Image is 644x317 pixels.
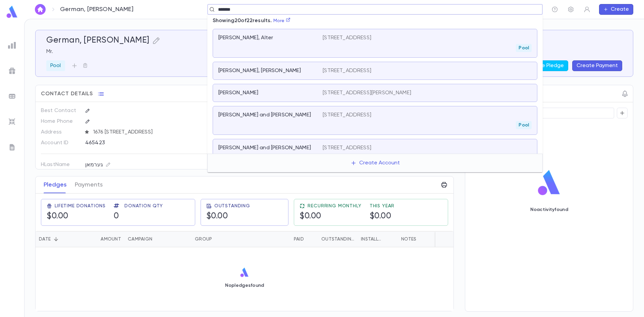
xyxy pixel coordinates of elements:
[300,211,321,221] h5: $0.00
[214,203,250,209] span: Outstanding
[516,45,532,51] span: Pool
[398,231,482,247] div: Notes
[36,231,81,247] div: Date
[8,41,16,49] img: reports_grey.c525e4749d1bce6a11f5fe2a8de1b229.svg
[530,207,568,212] p: No activity found
[60,6,133,13] p: German, [PERSON_NAME]
[47,211,68,221] h5: $0.00
[206,211,228,221] h5: $0.00
[46,36,150,46] h5: German, [PERSON_NAME]
[5,5,19,18] img: logo
[8,118,16,126] img: imports_grey.530a8a0e642e233f2baf0ef88e8c9fcb.svg
[218,112,311,118] p: [PERSON_NAME] and [PERSON_NAME]
[41,116,79,127] p: Home Phone
[345,157,405,169] button: Create Account
[128,231,152,247] div: Campaign
[75,176,103,193] button: Payments
[218,67,301,74] p: [PERSON_NAME], [PERSON_NAME]
[283,234,294,245] button: Sort
[152,234,163,245] button: Sort
[41,127,79,138] p: Address
[51,234,61,245] button: Sort
[523,60,568,71] button: Create Pledge
[8,67,16,75] img: campaigns_grey.99e729a5f7ee94e3726e6486bddda8f1.svg
[323,67,371,74] p: [STREET_ADDRESS]
[212,234,223,245] button: Sort
[46,48,622,55] p: Mr.
[114,211,119,221] h5: 0
[195,231,212,247] div: Group
[384,234,394,245] button: Sort
[124,203,163,209] span: Donation Qty
[50,62,61,69] p: Pool
[361,231,384,247] div: Installments
[8,92,16,100] img: batches_grey.339ca447c9d9533ef1741baa751efc33.svg
[192,231,242,247] div: Group
[101,231,121,247] div: Amount
[85,138,202,148] div: 465423
[225,283,264,288] p: No pledges found
[535,169,563,196] img: logo
[323,35,371,41] p: [STREET_ADDRESS]
[124,231,192,247] div: Campaign
[46,60,65,71] div: Pool
[599,4,633,15] button: Create
[273,18,291,23] a: More
[81,231,124,247] div: Amount
[308,203,361,209] span: Recurring Monthly
[218,145,311,151] p: [PERSON_NAME] and [PERSON_NAME]
[242,231,307,247] div: Paid
[572,60,622,71] button: Create Payment
[218,90,258,96] p: [PERSON_NAME]
[91,129,236,136] span: 1676 [STREET_ADDRESS]
[370,211,391,221] h5: $0.00
[39,231,51,247] div: Date
[370,203,395,209] span: This Year
[44,176,67,193] button: Pledges
[311,234,321,245] button: Sort
[90,234,101,245] button: Sort
[321,231,354,247] div: Outstanding
[307,231,358,247] div: Outstanding
[41,105,79,116] p: Best Contact
[85,161,111,169] div: גערמאן
[323,145,371,151] p: [STREET_ADDRESS]
[323,112,371,118] p: [STREET_ADDRESS]
[41,159,79,170] p: HLastName
[207,15,296,27] p: Showing 20 of 22 results.
[41,138,79,148] p: Account ID
[218,35,273,41] p: [PERSON_NAME], Alter
[401,231,416,247] div: Notes
[516,122,532,128] span: Pool
[294,231,304,247] div: Paid
[41,91,93,97] span: Contact Details
[323,90,411,96] p: [STREET_ADDRESS][PERSON_NAME]
[358,231,398,247] div: Installments
[239,267,250,277] img: logo
[36,7,44,12] img: home_white.a664292cf8c1dea59945f0da9f25487c.svg
[8,143,16,151] img: letters_grey.7941b92b52307dd3b8a917253454ce1c.svg
[55,203,106,209] span: Lifetime Donations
